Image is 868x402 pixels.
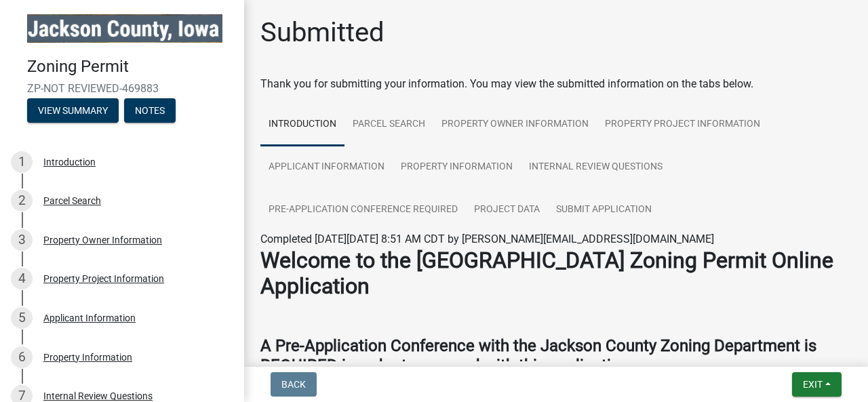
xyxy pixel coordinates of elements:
a: Pre-Application Conference REQUIRED [260,188,466,232]
span: Completed [DATE][DATE] 8:51 AM CDT by [PERSON_NAME][EMAIL_ADDRESS][DOMAIN_NAME] [260,233,714,245]
div: 4 [11,268,33,289]
a: Project Data [466,188,548,232]
div: Applicant Information [43,313,136,323]
button: Exit [792,372,842,397]
button: Back [271,372,317,397]
h4: Zoning Permit [27,57,233,77]
span: ZP-NOT REVIEWED-469883 [27,82,217,95]
a: Property Information [393,146,521,189]
a: Introduction [260,103,344,146]
span: Exit [803,379,823,390]
wm-modal-confirm: Notes [124,106,176,117]
a: Property Project Information [597,103,768,146]
a: Parcel Search [344,103,433,146]
strong: Welcome to the [GEOGRAPHIC_DATA] Zoning Permit Online Application [260,247,833,299]
div: 2 [11,190,33,212]
wm-modal-confirm: Summary [27,106,119,117]
div: Property Project Information [43,274,164,283]
span: Back [281,379,306,390]
strong: A Pre-Application Conference with the Jackson County Zoning Department is REQUIRED in order to pr... [260,336,816,375]
a: Applicant Information [260,146,393,189]
div: Introduction [43,157,96,167]
h1: Submitted [260,16,384,49]
div: Property Owner Information [43,235,162,245]
a: Property Owner Information [433,103,597,146]
a: Submit Application [548,188,660,232]
div: Thank you for submitting your information. You may view the submitted information on the tabs below. [260,76,852,92]
div: Internal Review Questions [43,391,153,401]
div: 3 [11,229,33,251]
div: 5 [11,307,33,329]
button: Notes [124,98,176,123]
div: 6 [11,346,33,368]
img: Jackson County, Iowa [27,14,222,43]
a: Internal Review Questions [521,146,671,189]
div: Parcel Search [43,196,101,205]
button: View Summary [27,98,119,123]
div: Property Information [43,353,132,362]
div: 1 [11,151,33,173]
